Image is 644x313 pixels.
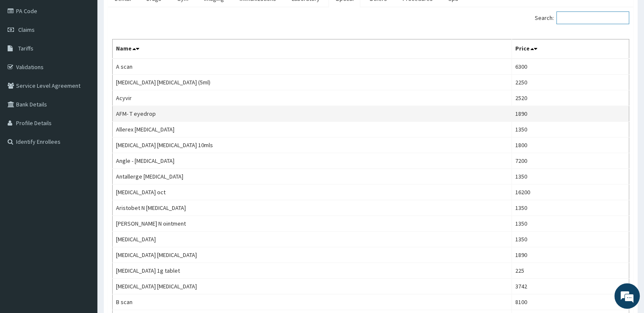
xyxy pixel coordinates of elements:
[512,137,629,153] td: 1800
[113,39,512,59] th: Name
[113,106,512,122] td: AFM- T eyedrop
[16,42,34,64] img: d_794563401_company_1708531726252_794563401
[512,153,629,169] td: 7200
[512,122,629,137] td: 1350
[113,137,512,153] td: [MEDICAL_DATA] [MEDICAL_DATA] 10mls
[113,216,512,232] td: [PERSON_NAME] N ointment
[512,106,629,122] td: 1890
[535,11,629,24] label: Search:
[113,184,512,200] td: [MEDICAL_DATA] oct
[44,48,142,59] div: Chat with us now
[49,99,117,185] span: We're online!
[113,75,512,90] td: [MEDICAL_DATA] [MEDICAL_DATA] (5ml)
[113,279,512,294] td: [MEDICAL_DATA] [MEDICAL_DATA]
[512,279,629,294] td: 3742
[113,200,512,216] td: Aristobet N [MEDICAL_DATA]
[113,169,512,184] td: Antallerge [MEDICAL_DATA]
[113,247,512,263] td: [MEDICAL_DATA] [MEDICAL_DATA]
[18,26,35,34] span: Claims
[113,294,512,310] td: B scan
[4,216,161,246] textarea: Type your message and hit 'Enter'
[512,39,629,59] th: Price
[113,153,512,169] td: Angle - [MEDICAL_DATA]
[512,75,629,90] td: 2250
[512,184,629,200] td: 16200
[556,11,629,24] input: Search:
[512,232,629,247] td: 1350
[512,263,629,279] td: 225
[113,263,512,279] td: [MEDICAL_DATA] 1g tablet
[512,200,629,216] td: 1350
[512,216,629,232] td: 1350
[113,122,512,137] td: Allerex [MEDICAL_DATA]
[512,169,629,184] td: 1350
[512,247,629,263] td: 1890
[512,90,629,106] td: 2520
[113,59,512,75] td: A scan
[139,4,159,25] div: Minimize live chat window
[113,232,512,247] td: [MEDICAL_DATA]
[18,45,33,52] span: Tariffs
[512,294,629,310] td: 8100
[113,90,512,106] td: Acyvir
[512,59,629,75] td: 6300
